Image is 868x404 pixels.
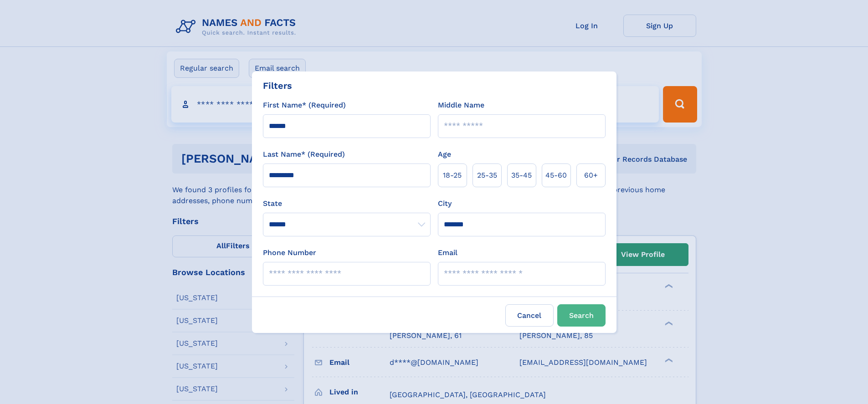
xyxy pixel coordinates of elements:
[263,79,292,92] div: Filters
[263,149,345,160] label: Last Name* (Required)
[263,100,346,111] label: First Name* (Required)
[263,247,316,258] label: Phone Number
[438,100,484,111] label: Middle Name
[511,170,532,181] span: 35‑45
[477,170,497,181] span: 25‑35
[438,247,457,258] label: Email
[438,149,451,160] label: Age
[584,170,598,181] span: 60+
[443,170,462,181] span: 18‑25
[438,198,452,209] label: City
[557,304,606,327] button: Search
[505,304,554,327] label: Cancel
[263,198,431,209] label: State
[545,170,567,181] span: 45‑60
